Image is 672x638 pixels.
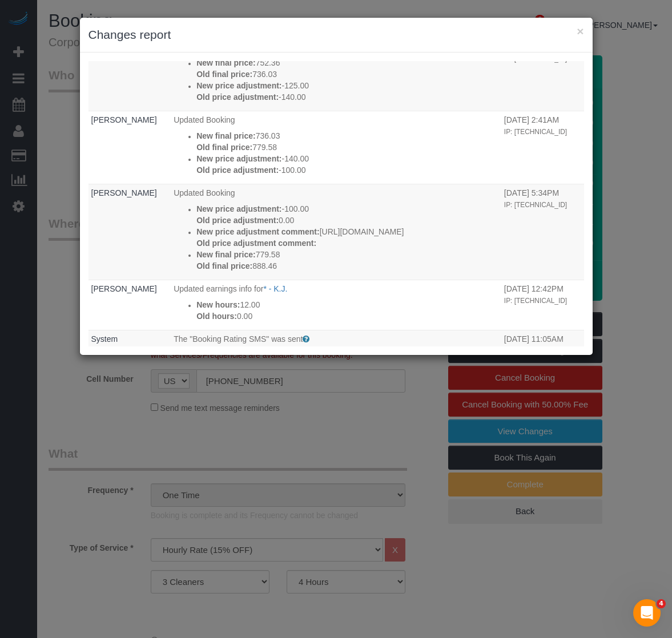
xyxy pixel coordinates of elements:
[196,68,498,80] p: 736.03
[196,312,237,321] strong: Old hours:
[88,280,171,330] td: Who
[196,250,255,259] strong: New final price:
[196,216,279,225] strong: Old price adjustment:
[657,599,666,608] span: 4
[196,215,498,226] p: 0.00
[196,226,498,237] p: [URL][DOMAIN_NAME]
[501,38,584,111] td: When
[504,55,567,63] small: IP: [TECHNICAL_ID]
[577,25,584,37] button: ×
[196,81,281,90] strong: New price adjustment:
[196,299,498,310] p: 12.00
[171,280,501,330] td: What
[171,330,501,353] td: What
[196,58,255,67] strong: New final price:
[196,164,498,176] p: -100.00
[196,227,320,236] strong: New price adjustment comment:
[196,203,498,215] p: -100.00
[174,188,235,197] span: Updated Booking
[174,115,235,124] span: Updated Booking
[263,284,287,293] a: * - K.J.
[196,310,498,322] p: 0.00
[196,57,498,68] p: 752.36
[504,128,567,136] small: IP: [TECHNICAL_ID]
[80,18,593,355] sui-modal: Changes report
[88,26,584,43] h3: Changes report
[91,284,157,293] a: [PERSON_NAME]
[196,131,255,140] strong: New final price:
[504,201,567,209] small: IP: [TECHNICAL_ID]
[91,334,118,344] a: System
[196,154,281,163] strong: New price adjustment:
[196,143,252,152] strong: Old final price:
[196,70,252,79] strong: Old final price:
[196,261,252,270] strong: Old final price:
[196,92,279,102] strong: Old price adjustment:
[501,111,584,184] td: When
[88,330,171,353] td: Who
[171,184,501,280] td: What
[171,38,501,111] td: What
[504,297,567,305] small: IP: [TECHNICAL_ID]
[171,111,501,184] td: What
[174,284,263,293] span: Updated earnings info for
[633,599,661,627] iframe: Intercom live chat
[88,111,171,184] td: Who
[196,300,240,309] strong: New hours:
[88,184,171,280] td: Who
[501,330,584,353] td: When
[91,115,157,124] a: [PERSON_NAME]
[88,38,171,111] td: Who
[196,80,498,91] p: -125.00
[196,165,279,175] strong: Old price adjustment:
[196,142,498,153] p: 779.58
[501,184,584,280] td: When
[91,188,157,197] a: [PERSON_NAME]
[196,153,498,164] p: -140.00
[196,239,316,248] strong: Old price adjustment comment:
[196,249,498,260] p: 779.58
[501,280,584,330] td: When
[196,260,498,272] p: 888.46
[174,334,303,344] span: The "Booking Rating SMS" was sent
[196,91,498,103] p: -140.00
[196,130,498,142] p: 736.03
[196,204,281,213] strong: New price adjustment:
